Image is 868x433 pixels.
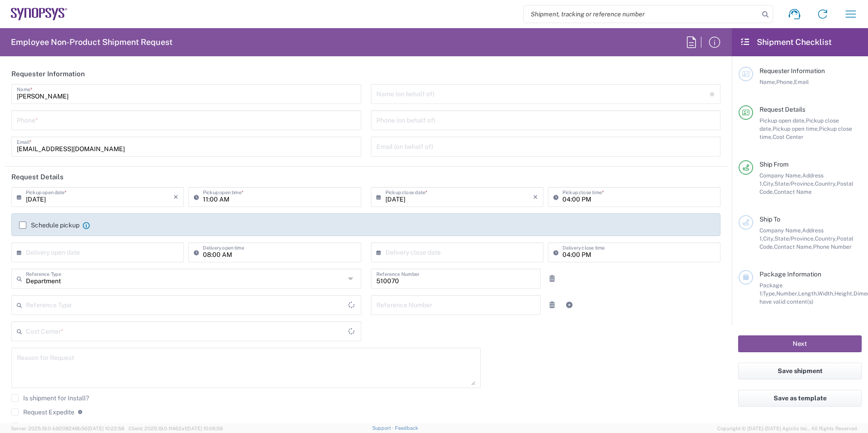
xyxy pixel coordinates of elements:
label: Request Expedite [11,408,74,416]
span: Request Details [759,106,805,113]
button: Save as template [738,390,862,407]
span: [DATE] 10:22:58 [88,426,124,431]
i: × [173,190,178,204]
span: Length, [798,290,818,297]
span: Width, [818,290,834,297]
span: Height, [834,290,853,297]
span: Requester Information [759,67,825,74]
i: × [533,190,538,204]
span: Pickup open time, [773,125,819,132]
a: Feedback [395,425,418,431]
h2: Shipment Checklist [740,37,832,48]
button: Save shipment [738,363,862,379]
span: Phone Number [813,243,852,250]
span: Company Name, [759,227,802,234]
span: Name, [759,79,776,85]
span: Country, [815,235,837,242]
span: State/Province, [774,180,815,187]
span: Ship From [759,161,789,168]
span: State/Province, [774,235,815,242]
a: Add Reference [563,299,576,311]
button: Next [738,335,862,352]
label: Is shipment for Install? [11,394,89,402]
span: Copyright © [DATE]-[DATE] Agistix Inc., All Rights Reserved [717,424,857,433]
span: Package Information [759,271,821,278]
span: Company Name, [759,172,802,179]
span: Client: 2025.19.0-1f462a1 [128,426,223,431]
span: Phone, [776,79,794,85]
span: Type, [763,290,776,297]
span: Ship To [759,216,780,223]
span: [DATE] 10:06:59 [186,426,223,431]
span: Server: 2025.19.0-b9208248b56 [11,426,124,431]
input: Shipment, tracking or reference number [524,5,759,23]
a: Remove Reference [546,299,558,311]
h2: Employee Non-Product Shipment Request [11,37,173,48]
h2: Request Details [11,172,64,182]
label: Return label required [11,423,84,430]
span: Country, [815,180,837,187]
span: Package 1: [759,282,783,297]
a: Remove Reference [546,272,558,285]
span: Number, [776,290,798,297]
span: Contact Name, [774,243,813,250]
label: Schedule pickup [19,221,79,229]
span: Pickup open date, [759,117,806,124]
span: Contact Name [774,188,812,195]
span: City, [763,235,774,242]
h2: Requester Information [11,69,85,79]
span: Email [794,79,809,85]
a: Support [372,425,395,431]
span: City, [763,180,774,187]
span: Cost Center [773,133,804,140]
